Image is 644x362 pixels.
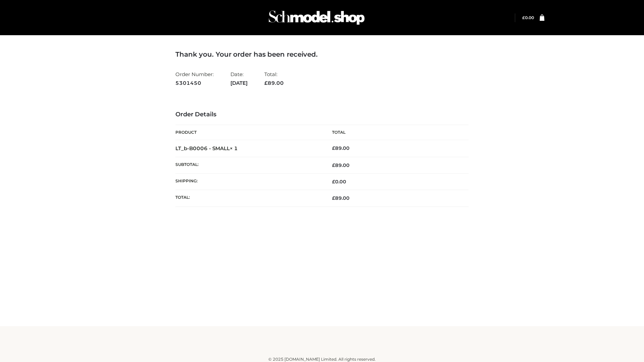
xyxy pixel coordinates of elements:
li: Order Number: [175,68,214,89]
span: 89.00 [332,195,350,201]
strong: LT_b-B0006 - SMALL [175,145,238,152]
img: Schmodel Admin 964 [266,4,367,31]
span: £ [332,195,335,201]
span: £ [264,80,268,86]
bdi: 0.00 [522,15,534,20]
th: Total: [175,190,322,206]
strong: 5301450 [175,79,214,87]
bdi: 89.00 [332,145,350,151]
span: £ [332,162,335,168]
th: Subtotal: [175,157,322,173]
strong: [DATE] [230,79,248,87]
span: 89.00 [264,80,284,86]
li: Total: [264,68,284,89]
th: Shipping: [175,174,322,190]
strong: × 1 [230,145,238,152]
span: 89.00 [332,162,350,168]
th: Product [175,125,322,140]
span: £ [332,179,335,185]
h3: Order Details [175,111,469,118]
span: £ [332,145,335,151]
h3: Thank you. Your order has been received. [175,50,469,58]
span: £ [522,15,525,20]
th: Total [322,125,469,140]
a: £0.00 [522,15,534,20]
bdi: 0.00 [332,179,346,185]
li: Date: [230,68,248,89]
